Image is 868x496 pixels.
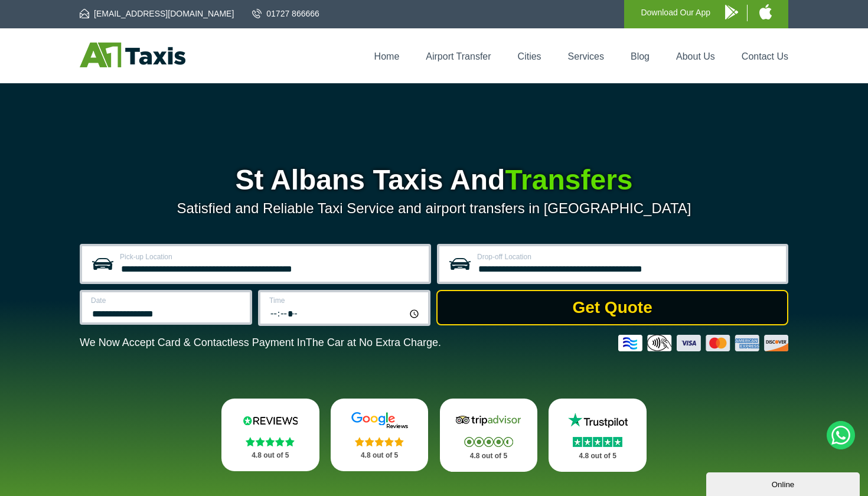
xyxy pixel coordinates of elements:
img: Credit And Debit Cards [618,335,788,351]
img: A1 Taxis St Albans LTD [80,43,185,67]
p: 4.8 out of 5 [562,449,634,464]
label: Date [91,297,243,304]
img: Tripadvisor [453,412,524,429]
span: The Car at No Extra Charge. [306,337,441,348]
img: Reviews.io [235,412,306,429]
p: Download Our App [641,5,710,20]
p: Satisfied and Reliable Taxi Service and airport transfers in [GEOGRAPHIC_DATA] [80,200,788,217]
a: Airport Transfer [426,51,491,61]
img: A1 Taxis Android App [725,5,738,19]
h1: St Albans Taxis And [80,166,788,194]
a: Blog [631,51,650,61]
p: 4.8 out of 5 [234,448,306,463]
a: [EMAIL_ADDRESS][DOMAIN_NAME] [80,8,234,19]
a: Services [568,51,604,61]
a: Contact Us [742,51,788,61]
a: About Us [676,51,715,61]
img: Stars [464,437,513,447]
span: Transfers [505,164,632,195]
img: Stars [355,437,404,446]
img: Stars [573,437,622,447]
p: 4.8 out of 5 [344,448,416,463]
iframe: chat widget [706,470,862,496]
label: Time [269,297,421,304]
img: A1 Taxis iPhone App [759,4,772,19]
a: Trustpilot Stars 4.8 out of 5 [549,399,647,472]
a: Google Stars 4.8 out of 5 [331,399,429,471]
label: Drop-off Location [477,253,779,260]
a: Cities [518,51,541,61]
img: Trustpilot [562,412,633,429]
a: Home [374,51,400,61]
p: We Now Accept Card & Contactless Payment In [80,337,441,349]
label: Pick-up Location [120,253,422,260]
a: Reviews.io Stars 4.8 out of 5 [221,399,319,471]
img: Stars [246,437,295,446]
img: Google [344,412,415,429]
a: 01727 866666 [252,8,319,19]
button: Get Quote [436,290,788,325]
p: 4.8 out of 5 [453,449,525,464]
a: Tripadvisor Stars 4.8 out of 5 [440,399,538,472]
